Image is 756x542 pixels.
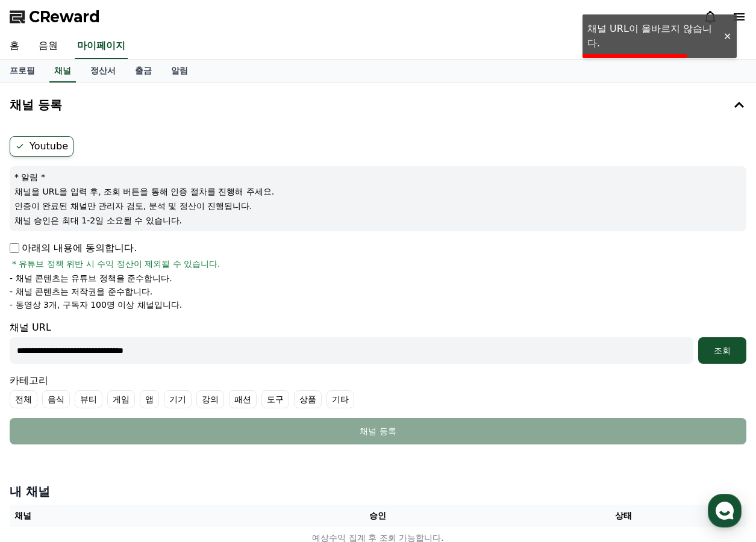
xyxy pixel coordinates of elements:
[703,344,742,357] div: 조회
[29,34,67,59] a: 음원
[125,60,161,83] a: 출금
[155,382,231,412] a: 설정
[161,60,198,83] a: 알림
[10,285,152,297] p: - 채널 콘텐츠는 저작권을 준수합니다.
[326,390,354,408] label: 기타
[12,258,220,270] span: * 유튜브 정책 위반 시 수익 정산이 제외될 수 있습니다.
[34,425,722,437] div: 채널 등록
[81,60,125,83] a: 정산서
[10,390,37,408] label: 전체
[110,400,125,410] span: 대화
[75,34,128,59] a: 마이페이지
[10,136,73,157] label: Youtube
[38,400,45,410] span: 홈
[10,418,746,444] button: 채널 등록
[14,200,742,212] p: 인증이 완료된 채널만 관리자 검토, 분석 및 정산이 진행됩니다.
[10,272,172,284] p: - 채널 콘텐츠는 유튜브 정책을 준수합니다.
[501,505,746,527] th: 상태
[294,390,322,408] label: 상품
[255,505,501,527] th: 승인
[186,400,201,410] span: 설정
[10,505,255,527] th: 채널
[698,337,746,364] button: 조회
[10,7,100,26] a: CReward
[196,390,224,408] label: 강의
[5,88,751,122] button: 채널 등록
[261,390,289,408] label: 도구
[49,60,76,83] a: 채널
[42,390,70,408] label: 음식
[80,382,155,412] a: 대화
[14,185,742,198] p: 채널을 URL을 입력 후, 조회 버튼을 통해 인증 절차를 진행해 주세요.
[10,241,137,255] p: 아래의 내용에 동의합니다.
[107,390,135,408] label: 게임
[14,214,742,226] p: 채널 승인은 최대 1-2일 소요될 수 있습니다.
[10,299,182,311] p: - 동영상 3개, 구독자 100명 이상 채널입니다.
[140,390,159,408] label: 앱
[229,390,257,408] label: 패션
[10,483,746,500] h4: 내 채널
[10,373,746,408] div: 카테고리
[10,320,746,364] div: 채널 URL
[75,390,102,408] label: 뷰티
[29,7,100,26] span: CReward
[4,382,80,412] a: 홈
[10,98,62,111] h4: 채널 등록
[164,390,192,408] label: 기기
